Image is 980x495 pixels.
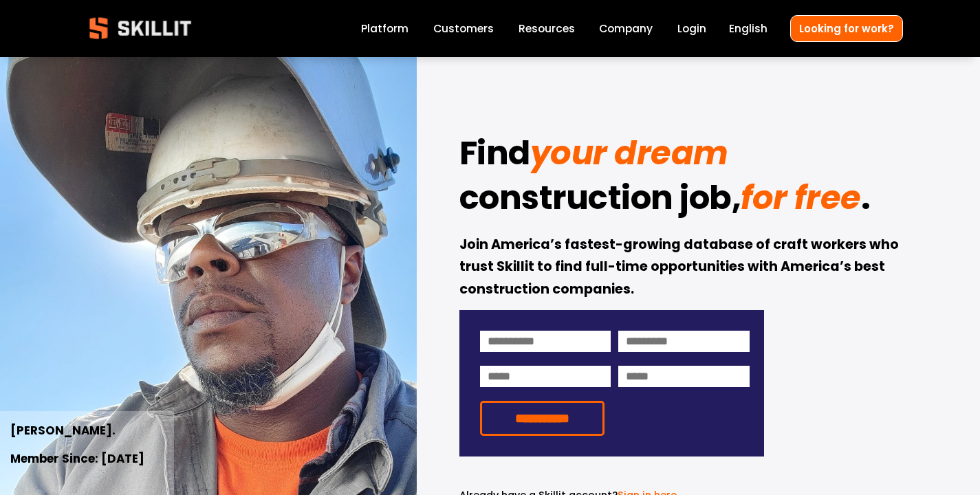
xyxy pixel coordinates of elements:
[519,19,575,38] a: folder dropdown
[599,19,653,38] a: Company
[459,128,530,184] strong: Find
[790,15,903,42] a: Looking for work?
[861,173,871,229] strong: .
[729,19,767,38] div: language picker
[519,21,575,36] span: Resources
[361,19,409,38] a: Platform
[677,19,706,38] a: Login
[10,450,144,470] strong: Member Since: [DATE]
[729,21,767,36] span: English
[530,130,728,176] em: your dream
[433,19,494,38] a: Customers
[78,8,203,49] img: Skillit
[741,175,860,221] em: for free
[10,421,116,441] strong: [PERSON_NAME].
[459,234,902,302] strong: Join America’s fastest-growing database of craft workers who trust Skillit to find full-time oppo...
[459,173,741,229] strong: construction job,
